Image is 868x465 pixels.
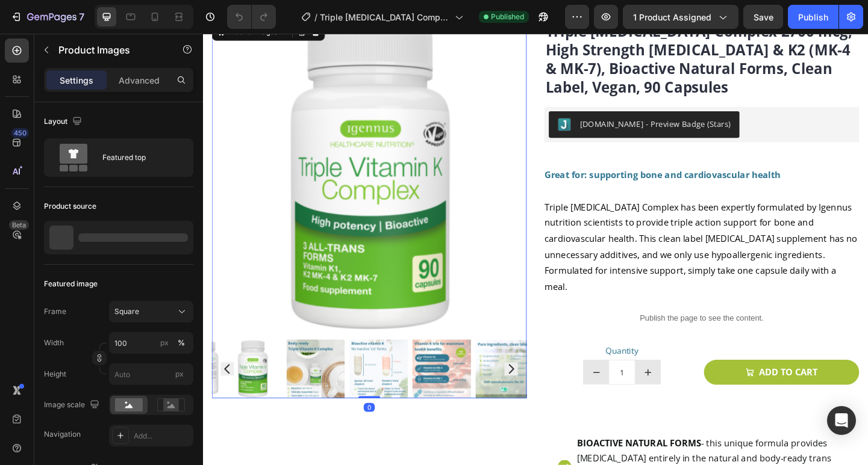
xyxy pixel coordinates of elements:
[371,147,628,160] strong: Great for: supporting bone and cardiovascular health
[437,338,473,350] span: Quantity
[109,332,193,354] input: px%
[44,114,84,130] div: Layout
[157,336,172,350] button: %
[58,43,161,57] p: Product Images
[178,337,185,348] div: %
[470,355,497,381] button: increment
[114,306,139,317] span: Square
[491,11,524,22] span: Published
[44,201,96,212] div: Product source
[79,10,84,24] p: 7
[328,357,342,372] button: Carousel Next Arrow
[9,220,29,230] div: Beta
[407,438,542,451] strong: BIOACTIVE NATURAL FORMS
[788,5,838,29] button: Publish
[376,84,583,113] button: Judge.me - Preview Badge (Stars)
[371,303,713,315] p: Publish the page to see the content.
[174,336,189,350] button: px
[414,355,441,381] button: decrement
[109,301,193,322] button: Square
[227,5,276,29] div: Undo/Redo
[11,128,29,138] div: 450
[44,279,98,289] div: Featured image
[44,369,66,380] label: Height
[798,11,828,23] div: Publish
[623,5,738,29] button: 1 product assigned
[410,91,573,104] div: [DOMAIN_NAME] - Preview Badge (Stars)
[633,11,711,23] span: 1 product assigned
[386,91,400,106] img: Judgeme.png
[545,354,713,381] button: ADD TO CART
[44,397,102,413] div: Image scale
[175,369,184,378] span: px
[60,74,93,87] p: Settings
[441,355,470,381] input: quantity
[371,147,711,282] p: Triple [MEDICAL_DATA] Complex has been expertly formulated by Igennus nutrition scientists to pro...
[175,401,187,411] div: 0
[314,11,317,23] span: /
[743,5,783,29] button: Save
[44,306,66,317] label: Frame
[827,406,856,435] div: Open Intercom Messenger
[320,11,450,23] span: Triple [MEDICAL_DATA] Complex
[203,34,868,465] iframe: Design area
[754,12,773,22] span: Save
[160,337,169,348] div: px
[604,359,668,377] div: ADD TO CART
[44,429,81,440] div: Navigation
[134,431,190,442] div: Add...
[109,363,193,385] input: px
[44,337,64,348] label: Width
[119,74,160,87] p: Advanced
[102,144,176,171] div: Featured top
[5,5,90,29] button: 7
